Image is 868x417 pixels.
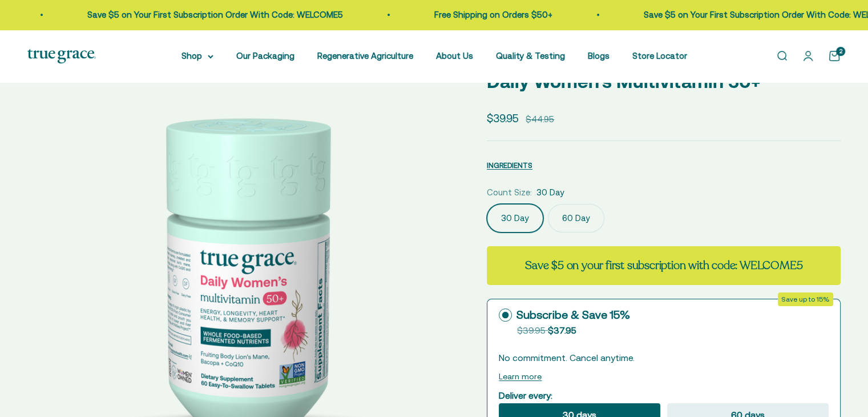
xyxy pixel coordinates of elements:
[526,113,554,126] compare-at-price: $44.95
[632,51,687,61] a: Store Locator
[487,186,532,199] legend: Count Size:
[836,47,845,56] cart-count: 2
[77,8,333,22] p: Save $5 on Your First Subscription Order With Code: WELCOME5
[487,161,532,170] span: INGREDIENTS
[487,158,532,172] button: INGREDIENTS
[317,51,413,61] a: Regenerative Agriculture
[496,51,565,61] a: Quality & Testing
[536,186,564,199] span: 30 Day
[487,110,519,127] sale-price: $39.95
[181,49,213,63] summary: Shop
[588,51,609,61] a: Blogs
[236,51,294,61] a: Our Packaging
[424,10,542,19] a: Free Shipping on Orders $50+
[525,258,802,273] strong: Save $5 on your first subscription with code: WELCOME5
[436,51,473,61] a: About Us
